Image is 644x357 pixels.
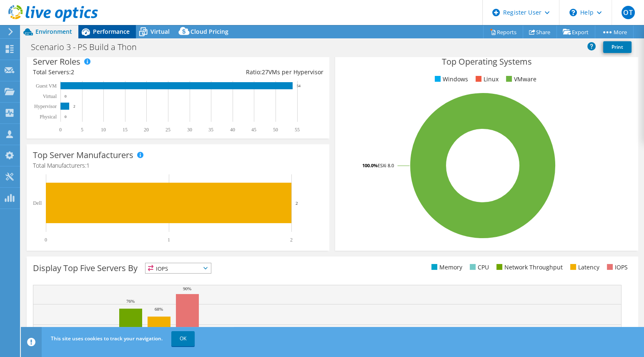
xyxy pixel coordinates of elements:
[168,237,170,243] text: 1
[123,127,128,133] text: 15
[145,263,211,273] span: IOPS
[468,263,489,272] li: CPU
[43,93,57,99] text: Virtual
[187,127,192,133] text: 30
[494,263,563,272] li: Network Throughput
[35,28,72,35] span: Environment
[178,68,323,77] div: Ratio: VMs per Hypervisor
[183,286,191,291] text: 90%
[65,115,67,119] text: 0
[33,161,323,170] h4: Total Manufacturers:
[93,28,130,35] span: Performance
[568,263,599,272] li: Latency
[556,25,595,38] a: Export
[40,114,57,120] text: Physical
[433,75,468,84] li: Windows
[59,127,62,133] text: 0
[73,104,75,108] text: 2
[165,127,170,133] text: 25
[86,161,90,169] span: 1
[504,75,536,84] li: VMware
[483,25,523,38] a: Reports
[150,28,170,35] span: Virtual
[523,25,557,38] a: Share
[362,162,378,168] tspan: 100.0%
[71,68,74,76] span: 2
[595,25,634,38] a: More
[429,263,462,272] li: Memory
[295,127,300,133] text: 55
[621,6,635,19] span: OT
[262,68,268,76] span: 27
[251,127,256,133] text: 45
[45,237,47,243] text: 0
[341,57,631,66] h3: Top Operating Systems
[273,127,278,133] text: 50
[34,103,57,109] text: Hypervisor
[65,94,67,98] text: 0
[36,83,57,89] text: Guest VM
[33,200,42,206] text: Dell
[297,84,301,88] text: 54
[378,162,394,168] tspan: ESXi 8.0
[155,307,163,312] text: 68%
[27,43,150,52] h1: Scenario 3 - PS Build a Thon
[101,127,106,133] text: 10
[33,151,133,160] h3: Top Server Manufacturers
[126,299,135,304] text: 76%
[605,263,628,272] li: IOPS
[569,9,577,16] svg: \n
[290,237,293,243] text: 2
[81,127,83,133] text: 5
[208,127,213,133] text: 35
[33,68,178,77] div: Total Servers:
[474,75,499,84] li: Linux
[296,201,298,206] text: 2
[190,28,228,35] span: Cloud Pricing
[603,41,631,53] a: Print
[144,127,149,133] text: 20
[33,57,80,66] h3: Server Roles
[51,335,163,342] span: This site uses cookies to track your navigation.
[171,331,195,346] a: OK
[230,127,235,133] text: 40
